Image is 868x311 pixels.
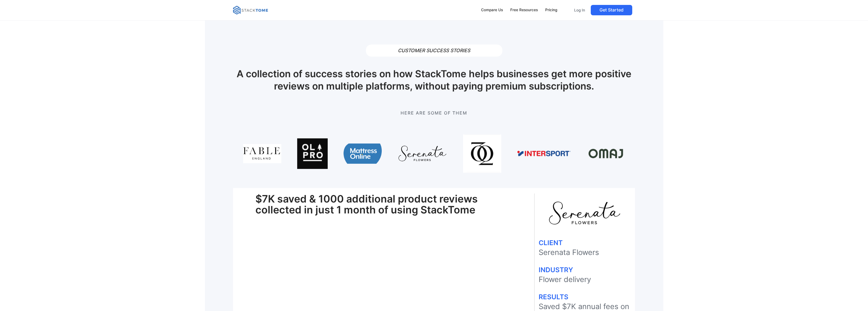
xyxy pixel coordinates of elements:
img: fable england logo [243,134,281,173]
p: Serenata Flowers [539,248,631,257]
div: Compare Us [481,7,503,13]
a: Get Started [591,5,632,15]
img: intersport logo [517,134,571,173]
p: Log In [574,8,585,13]
h1: A collection of success stories on how StackTome helps businesses get more positive reviews on mu... [233,68,635,93]
h1: CLIENT [539,239,631,246]
img: omaj logo [587,134,625,173]
p: Flower delivery [539,275,631,284]
a: Log In [571,5,589,15]
img: mattress online logo [344,134,382,173]
a: Free Resources [508,4,540,16]
div: Free Resources [510,7,538,13]
img: god save queens logo [463,134,502,173]
h1: CUSTOMER SUCCESS STORIES [366,45,502,57]
img: olpro logo [297,134,328,173]
img: serenata flowers logo [398,134,448,173]
div: Pricing [545,7,557,13]
h1: $7K saved & 1000 additional product reviews collected in just 1 month of using StackTome [255,193,512,215]
p: Here are some of them [233,110,635,116]
a: Compare Us [479,4,506,16]
h1: RESULTS [539,294,631,300]
a: Pricing [542,4,560,16]
h1: INDUSTRY [539,266,631,273]
img: serenata flowers logo [548,200,621,226]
